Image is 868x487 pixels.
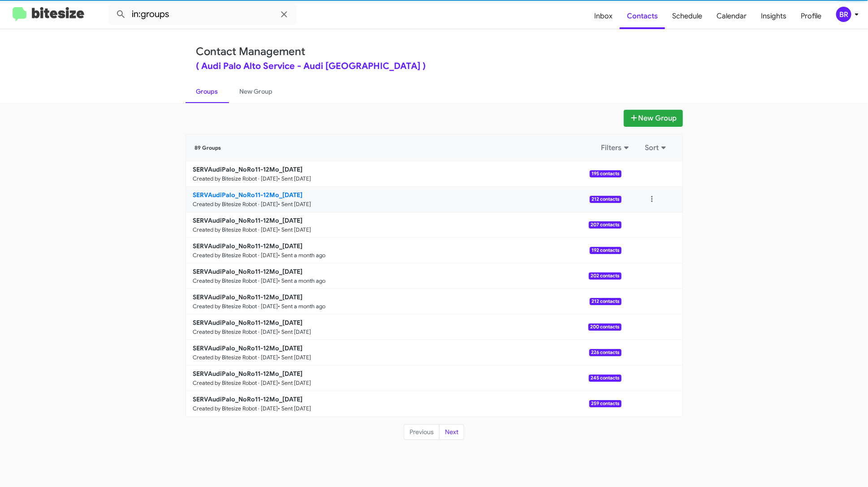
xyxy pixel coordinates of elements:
small: • Sent [DATE] [278,175,311,182]
a: SERVAudiPalo_NoRo11-12Mo_[DATE]Created by Bitesize Robot · [DATE]• Sent a month ago192 contacts [186,238,622,263]
small: • Sent a month ago [278,252,326,259]
span: 212 contacts [590,196,621,203]
button: New Group [624,110,683,127]
span: 207 contacts [589,221,621,228]
div: ( Audi Palo Alto Service - Audi [GEOGRAPHIC_DATA] ) [196,62,672,71]
b: SERVAudiPalo_NoRo11-12Mo_[DATE] [193,267,303,276]
a: SERVAudiPalo_NoRo11-12Mo_[DATE]Created by Bitesize Robot · [DATE]• Sent [DATE]259 contacts [186,391,622,417]
a: SERVAudiPalo_NoRo11-12Mo_[DATE]Created by Bitesize Robot · [DATE]• Sent [DATE]226 contacts [186,340,622,366]
b: SERVAudiPalo_NoRo11-12Mo_[DATE] [193,395,303,403]
div: BR [836,7,851,22]
b: SERVAudiPalo_NoRo11-12Mo_[DATE] [193,242,303,250]
b: SERVAudiPalo_NoRo11-12Mo_[DATE] [193,370,303,378]
button: Next [439,424,464,440]
small: Created by Bitesize Robot · [DATE] [193,379,278,387]
a: Inbox [587,3,620,29]
span: 202 contacts [589,272,621,280]
b: SERVAudiPalo_NoRo11-12Mo_[DATE] [193,319,303,327]
a: New Group [229,80,284,103]
span: 226 contacts [589,349,621,356]
input: Search [108,4,297,25]
b: SERVAudiPalo_NoRo11-12Mo_[DATE] [193,293,303,301]
small: • Sent [DATE] [278,379,311,387]
span: 192 contacts [590,247,621,254]
a: SERVAudiPalo_NoRo11-12Mo_[DATE]Created by Bitesize Robot · [DATE]• Sent a month ago212 contacts [186,289,622,315]
span: 245 contacts [589,375,621,382]
b: SERVAudiPalo_NoRo11-12Mo_[DATE] [193,216,303,224]
b: SERVAudiPalo_NoRo11-12Mo_[DATE] [193,344,303,352]
a: Profile [794,3,829,29]
small: • Sent a month ago [278,277,326,284]
small: Created by Bitesize Robot · [DATE] [193,328,278,336]
small: • Sent [DATE] [278,354,311,361]
button: Filters [596,140,636,156]
small: Created by Bitesize Robot · [DATE] [193,277,278,284]
span: 212 contacts [590,298,621,305]
small: Created by Bitesize Robot · [DATE] [193,252,278,259]
span: 259 contacts [589,400,621,407]
small: • Sent [DATE] [278,328,311,336]
small: Created by Bitesize Robot · [DATE] [193,226,278,233]
a: Contact Management [196,45,306,58]
small: Created by Bitesize Robot · [DATE] [193,303,278,310]
button: BR [829,7,858,22]
a: SERVAudiPalo_NoRo11-12Mo_[DATE]Created by Bitesize Robot · [DATE]• Sent [DATE]212 contacts [186,187,622,212]
span: 195 contacts [590,170,621,177]
a: SERVAudiPalo_NoRo11-12Mo_[DATE]Created by Bitesize Robot · [DATE]• Sent [DATE]245 contacts [186,366,622,391]
a: Calendar [709,3,754,29]
a: SERVAudiPalo_NoRo11-12Mo_[DATE]Created by Bitesize Robot · [DATE]• Sent [DATE]195 contacts [186,161,622,187]
a: SERVAudiPalo_NoRo11-12Mo_[DATE]Created by Bitesize Robot · [DATE]• Sent a month ago202 contacts [186,263,622,289]
button: Sort [640,140,674,156]
a: SERVAudiPalo_NoRo11-12Mo_[DATE]Created by Bitesize Robot · [DATE]• Sent [DATE]207 contacts [186,212,622,238]
small: • Sent [DATE] [278,405,311,412]
b: SERVAudiPalo_NoRo11-12Mo_[DATE] [193,165,303,173]
small: Created by Bitesize Robot · [DATE] [193,201,278,208]
small: • Sent [DATE] [278,226,311,233]
small: Created by Bitesize Robot · [DATE] [193,354,278,361]
a: Groups [186,80,229,103]
small: Created by Bitesize Robot · [DATE] [193,175,278,182]
a: Insights [754,3,794,29]
span: 200 contacts [588,323,621,331]
a: SERVAudiPalo_NoRo11-12Mo_[DATE]Created by Bitesize Robot · [DATE]• Sent [DATE]200 contacts [186,315,622,340]
a: Contacts [620,3,665,29]
a: Schedule [665,3,709,29]
small: Created by Bitesize Robot · [DATE] [193,405,278,412]
b: SERVAudiPalo_NoRo11-12Mo_[DATE] [193,191,303,199]
small: • Sent [DATE] [278,201,311,208]
span: 89 Groups [195,145,221,151]
small: • Sent a month ago [278,303,326,310]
